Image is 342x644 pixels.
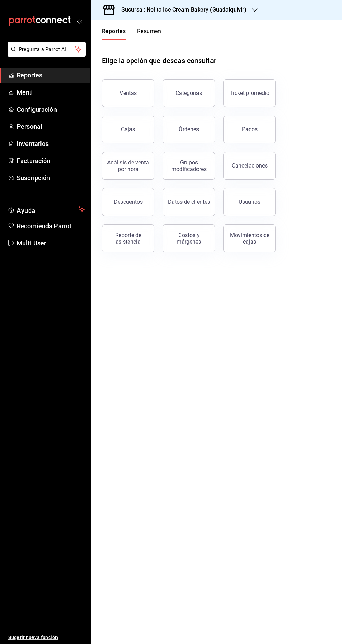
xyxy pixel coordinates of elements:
[230,90,269,96] div: Ticket promedio
[114,199,143,205] div: Descuentos
[102,55,216,66] h1: Elige la opción que deseas consultar
[8,42,86,57] button: Pregunta a Parrot AI
[102,28,126,40] button: Reportes
[167,159,210,172] div: Grupos modificadores
[102,116,154,143] a: Cajas
[17,139,85,148] span: Inventarios
[242,126,258,133] div: Pagos
[223,224,276,252] button: Movimientos de cajas
[137,28,161,40] button: Resumen
[17,238,85,248] span: Multi User
[163,224,215,252] button: Costos y márgenes
[17,105,85,114] span: Configuración
[232,162,268,169] div: Cancelaciones
[17,122,85,131] span: Personal
[163,188,215,216] button: Datos de clientes
[17,156,85,165] span: Facturación
[17,205,76,214] span: Ayuda
[102,28,161,40] div: navigation tabs
[168,199,210,205] div: Datos de clientes
[77,18,82,24] button: open_drawer_menu
[223,188,276,216] button: Usuarios
[179,126,199,133] div: Órdenes
[102,79,154,107] button: Ventas
[102,188,154,216] button: Descuentos
[239,199,260,205] div: Usuarios
[163,79,215,107] button: Categorías
[116,6,246,14] h3: Sucursal: Nolita Ice Cream Bakery (Guadalquivir)
[8,634,85,641] span: Sugerir nueva función
[19,46,75,53] span: Pregunta a Parrot AI
[228,232,271,245] div: Movimientos de cajas
[120,90,137,96] div: Ventas
[17,173,85,183] span: Suscripción
[17,71,85,80] span: Reportes
[106,232,150,245] div: Reporte de asistencia
[167,232,210,245] div: Costos y márgenes
[163,116,215,143] button: Órdenes
[223,79,276,107] button: Ticket promedio
[223,152,276,180] button: Cancelaciones
[163,152,215,180] button: Grupos modificadores
[17,88,85,97] span: Menú
[176,90,202,96] div: Categorías
[17,221,85,231] span: Recomienda Parrot
[102,152,154,180] button: Análisis de venta por hora
[5,51,86,58] a: Pregunta a Parrot AI
[102,224,154,252] button: Reporte de asistencia
[223,116,276,143] button: Pagos
[121,125,135,134] div: Cajas
[106,159,150,172] div: Análisis de venta por hora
